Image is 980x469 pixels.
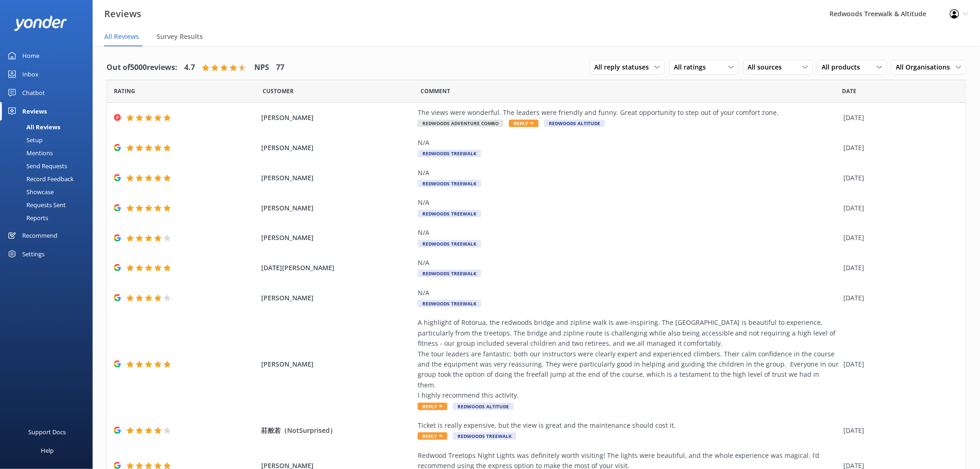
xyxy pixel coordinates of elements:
[418,180,481,187] span: Redwoods Treewalk
[114,87,135,95] span: Date
[184,62,195,74] h4: 4.7
[6,120,60,133] div: All Reviews
[6,198,66,211] div: Requests Sent
[6,172,93,185] a: Record Feedback
[418,120,503,127] span: Redwoods Adventure Combo
[261,203,413,213] span: [PERSON_NAME]
[263,87,294,95] span: Date
[418,168,839,178] div: N/A
[22,65,38,83] div: Inbox
[418,108,839,118] div: The views were wonderful. The leaders were friendly and funny. Great opportunity to step out of y...
[261,263,413,273] span: [DATE][PERSON_NAME]
[418,403,447,410] span: Reply
[6,211,93,224] a: Reports
[453,403,514,410] span: Redwoods Altitude
[418,420,839,431] div: Ticket is really expensive, but the view is great and the maintenance should cost it.
[844,203,954,213] div: [DATE]
[6,211,48,224] div: Reports
[261,359,413,369] span: [PERSON_NAME]
[6,146,93,159] a: Mentions
[844,263,954,273] div: [DATE]
[6,146,53,159] div: Mentions
[261,173,413,183] span: [PERSON_NAME]
[418,150,481,157] span: Redwoods Treewalk
[418,288,839,298] div: N/A
[22,46,39,65] div: Home
[509,120,539,127] span: Reply
[261,143,413,153] span: [PERSON_NAME]
[107,62,177,74] h4: Out of 5000 reviews:
[22,83,45,102] div: Chatbot
[6,198,93,211] a: Requests Sent
[421,87,451,95] span: Question
[418,432,447,440] span: Reply
[842,87,857,95] span: Date
[418,317,839,400] div: A highlight of Rotorua, the redwoods bridge and zipline walk is awe-inspiring. The [GEOGRAPHIC_DA...
[418,240,481,247] span: Redwoods Treewalk
[844,425,954,436] div: [DATE]
[844,293,954,303] div: [DATE]
[6,120,93,133] a: All Reviews
[22,245,44,263] div: Settings
[844,359,954,369] div: [DATE]
[22,226,57,245] div: Recommend
[896,62,956,72] span: All Organisations
[674,62,711,72] span: All ratings
[544,120,605,127] span: Redwoods Altitude
[29,423,66,441] div: Support Docs
[418,197,839,208] div: N/A
[594,62,654,72] span: All reply statuses
[104,6,141,21] h3: Reviews
[748,62,788,72] span: All sources
[844,143,954,153] div: [DATE]
[22,102,47,120] div: Reviews
[418,228,839,238] div: N/A
[104,32,139,41] span: All Reviews
[276,62,284,74] h4: 77
[6,172,74,185] div: Record Feedback
[418,210,481,217] span: Redwoods Treewalk
[6,185,54,198] div: Showcase
[844,173,954,183] div: [DATE]
[6,159,67,172] div: Send Requests
[844,113,954,123] div: [DATE]
[418,138,839,148] div: N/A
[418,270,481,277] span: Redwoods Treewalk
[261,113,413,123] span: [PERSON_NAME]
[6,185,93,198] a: Showcase
[254,62,269,74] h4: NPS
[418,258,839,268] div: N/A
[157,32,203,41] span: Survey Results
[6,133,93,146] a: Setup
[261,293,413,303] span: [PERSON_NAME]
[41,441,54,460] div: Help
[6,159,93,172] a: Send Requests
[453,432,516,440] span: Redwoods Treewalk
[14,16,67,31] img: yonder-white-logo.png
[844,233,954,243] div: [DATE]
[418,300,481,307] span: Redwoods Treewalk
[6,133,43,146] div: Setup
[822,62,866,72] span: All products
[261,425,413,436] span: 莊般若（NotSurprised）
[261,233,413,243] span: [PERSON_NAME]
